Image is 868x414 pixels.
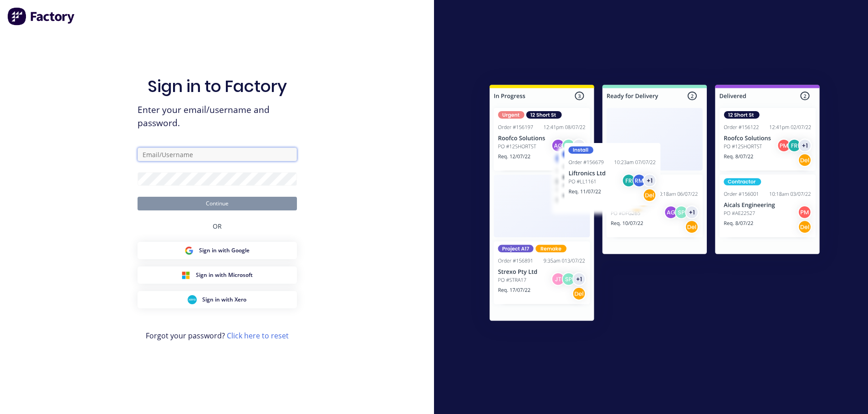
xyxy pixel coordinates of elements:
[138,197,297,210] button: Continue
[213,210,222,242] div: OR
[188,295,197,304] img: Xero Sign in
[146,330,289,341] span: Forgot your password?
[196,271,253,279] span: Sign in with Microsoft
[138,266,297,284] button: Microsoft Sign inSign in with Microsoft
[199,246,250,255] span: Sign in with Google
[138,103,297,130] span: Enter your email/username and password.
[181,271,190,280] img: Microsoft Sign in
[7,7,76,26] img: Factory
[138,242,297,259] button: Google Sign inSign in with Google
[148,77,287,96] h1: Sign in to Factory
[202,296,246,304] span: Sign in with Xero
[184,246,194,255] img: Google Sign in
[227,331,289,341] a: Click here to reset
[470,66,840,342] img: Sign in
[138,148,297,161] input: Email/Username
[138,291,297,308] button: Xero Sign inSign in with Xero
